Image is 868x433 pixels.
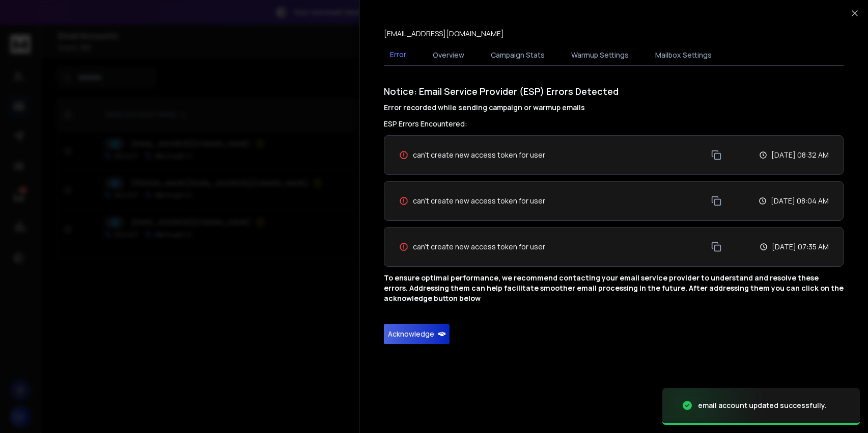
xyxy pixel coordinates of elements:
button: Warmup Settings [565,44,635,66]
span: can't create new access token for user [413,150,545,160]
p: [DATE] 08:32 AM [771,150,829,160]
h4: Error recorded while sending campaign or warmup emails [384,103,844,113]
span: neutral face reaction [9,361,17,370]
button: Error [384,43,412,67]
span: 😃 [17,361,25,370]
button: Campaign Stats [485,44,551,66]
span: can't create new access token for user [413,242,545,252]
button: go back [7,4,26,23]
h3: ESP Errors Encountered: [384,119,844,129]
span: 😐 [9,361,17,370]
button: Overview [427,44,470,66]
span: smiley reaction [17,361,25,370]
div: Close [325,4,344,22]
p: [DATE] 08:04 AM [771,196,829,206]
p: [EMAIL_ADDRESS][DOMAIN_NAME] [384,29,504,39]
button: Collapse window [306,4,325,23]
button: Acknowledge [384,324,450,344]
p: To ensure optimal performance, we recommend contacting your email service provider to understand ... [384,273,844,303]
h1: Notice: Email Service Provider (ESP) Errors Detected [384,84,844,113]
button: Mailbox Settings [649,44,718,66]
span: can't create new access token for user [413,196,545,206]
p: [DATE] 07:35 AM [772,242,829,252]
